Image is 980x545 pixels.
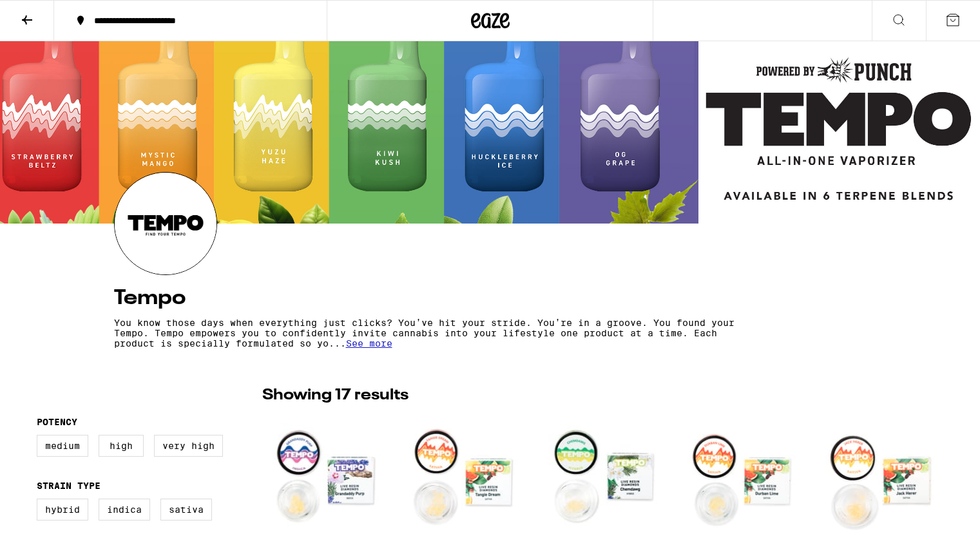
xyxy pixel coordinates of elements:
[37,481,101,491] legend: Strain Type
[262,385,408,406] p: Showing 17 results
[400,413,528,542] img: Tempo - Tangie Dream Live Resin Diamonds - 1g
[160,499,212,521] label: Sativa
[346,338,392,349] span: See more
[114,318,753,349] p: You know those days when everything just clicks? You’ve hit your stride. You’re in a groove. You ...
[816,413,944,542] img: Tempo - Jack Herer Live Resin Diamonds - 1g
[99,499,150,521] label: Indica
[262,413,390,542] img: Tempo - Granddaddy Purp Live Resin Diamonds - 1g
[115,173,216,274] img: Tempo logo
[99,435,144,457] label: High
[37,499,88,521] label: Hybrid
[114,288,867,309] h4: Tempo
[37,417,77,427] legend: Potency
[37,435,88,457] label: Medium
[154,435,223,457] label: Very High
[539,413,667,542] img: Tempo - Chemdawg Live Resin Diamonds - 1g
[677,413,805,542] img: Tempo - Durban Lime Live Resin Diamonds - 1g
